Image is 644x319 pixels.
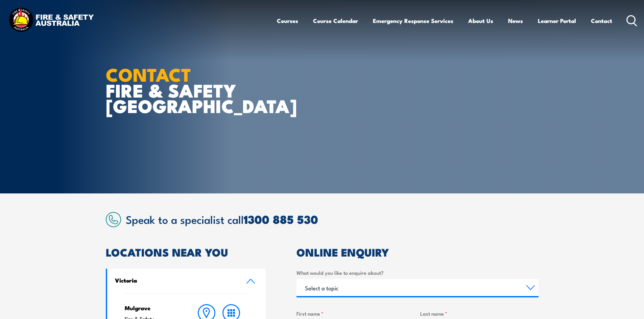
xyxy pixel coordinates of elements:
[126,213,539,225] h2: Speak to a specialist call
[106,247,266,257] h2: LOCATIONS NEAR YOU
[508,12,523,30] a: News
[420,310,539,317] label: Last name
[107,269,266,293] a: Victoria
[125,304,181,312] h4: Mulgrave
[296,310,415,317] label: First name
[277,12,298,30] a: Courses
[106,66,273,113] h1: FIRE & SAFETY [GEOGRAPHIC_DATA]
[313,12,358,30] a: Course Calendar
[468,12,493,30] a: About Us
[373,12,453,30] a: Emergency Response Services
[538,12,576,30] a: Learner Portal
[296,269,539,276] label: What would you like to enquire about?
[106,60,191,88] strong: CONTACT
[591,12,612,30] a: Contact
[296,247,539,257] h2: ONLINE ENQUIRY
[244,210,318,228] a: 1300 885 530
[115,276,236,284] h4: Victoria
